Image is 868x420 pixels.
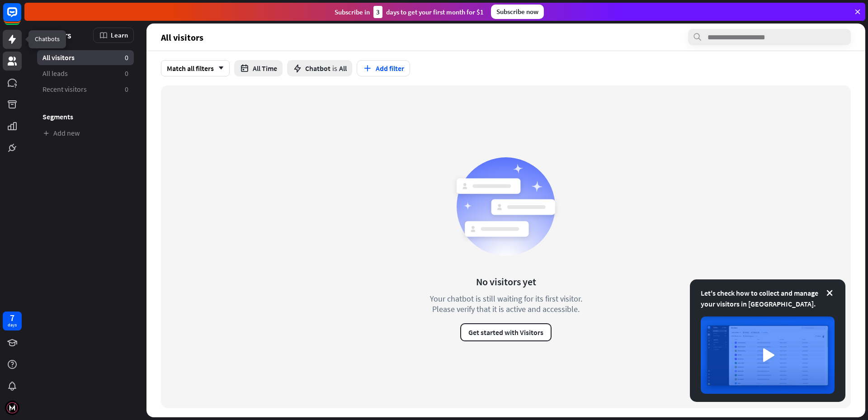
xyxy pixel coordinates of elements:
div: Your chatbot is still waiting for its first visitor. Please verify that it is active and accessible. [413,293,599,314]
h3: Segments [37,112,134,121]
div: 3 [373,6,382,18]
span: Learn [111,31,128,39]
span: All [339,64,347,73]
div: days [8,322,17,328]
button: Open LiveChat chat widget [7,4,34,31]
span: All leads [42,69,68,78]
a: Recent visitors 0 [37,82,134,97]
i: arrow_down [214,66,224,71]
div: Subscribe in days to get your first month for $1 [335,6,484,18]
button: Add filter [357,60,410,76]
button: All Time [234,60,283,76]
div: Match all filters [161,60,230,76]
span: Chatbot [305,64,330,73]
aside: 0 [125,69,128,78]
a: 7 days [3,311,22,330]
span: Recent visitors [42,85,87,94]
a: All leads 0 [37,66,134,81]
div: Subscribe now [491,5,544,19]
span: Visitors [42,30,71,40]
div: No visitors yet [476,275,536,288]
span: is [332,64,337,73]
button: Get started with Visitors [460,323,552,341]
div: 7 [10,314,14,322]
a: Add new [37,126,134,141]
div: Let's check how to collect and manage your visitors in [GEOGRAPHIC_DATA]. [701,288,835,309]
span: All visitors [161,32,203,42]
aside: 0 [125,53,128,62]
span: All visitors [42,53,75,62]
img: image [701,316,835,394]
aside: 0 [125,85,128,94]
